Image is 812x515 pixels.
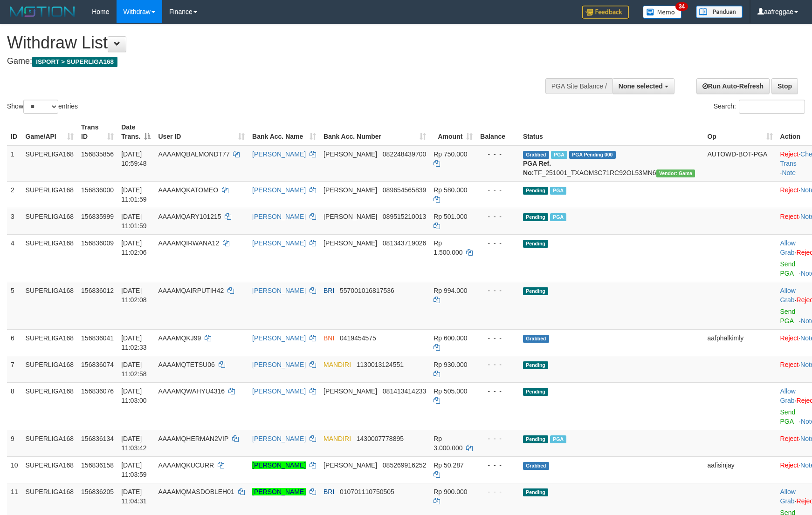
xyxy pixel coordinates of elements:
[121,334,147,351] span: [DATE] 11:02:33
[158,387,225,395] span: AAAAMQWAHYU4316
[252,239,306,247] a: [PERSON_NAME]
[7,34,532,52] h1: Withdraw List
[357,435,404,442] span: Copy 1430007778895 to clipboard
[780,239,797,256] span: ·
[780,213,799,220] a: Reject
[480,461,516,470] div: - - -
[81,186,114,194] span: 156836000
[7,430,22,456] td: 9
[696,78,770,94] a: Run Auto-Refresh
[703,329,776,356] td: aafphalkimly
[7,119,22,145] th: ID
[22,181,78,208] td: SUPERLIGA168
[7,100,78,114] label: Show entries
[476,119,519,145] th: Balance
[323,488,334,495] span: BRI
[158,186,218,194] span: AAAAMQKATOMEO
[480,149,516,159] div: - - -
[121,287,147,304] span: [DATE] 11:02:08
[22,356,78,382] td: SUPERLIGA168
[117,119,154,145] th: Date Trans.: activate to sort column descending
[771,78,798,94] a: Stop
[81,334,114,342] span: 156836041
[430,119,476,145] th: Amount: activate to sort column ascending
[675,2,688,11] span: 34
[81,239,114,247] span: 156836009
[81,361,114,368] span: 156836074
[158,334,201,342] span: AAAAMQKJ99
[780,150,799,158] a: Reject
[480,487,516,496] div: - - -
[7,208,22,234] td: 3
[619,82,663,90] span: None selected
[780,260,796,277] a: Send PGA
[81,387,114,395] span: 156836076
[252,387,306,395] a: [PERSON_NAME]
[252,186,306,194] a: [PERSON_NAME]
[383,186,426,194] span: Copy 089654565839 to clipboard
[77,119,117,145] th: Trans ID: activate to sort column ascending
[714,100,805,114] label: Search:
[523,187,548,195] span: Pending
[22,329,78,356] td: SUPERLIGA168
[121,435,147,452] span: [DATE] 11:03:42
[22,430,78,456] td: SUPERLIGA168
[22,382,78,430] td: SUPERLIGA168
[158,150,229,158] span: AAAAMQBALMONDT77
[22,208,78,234] td: SUPERLIGA168
[340,334,376,342] span: Copy 0419454575 to clipboard
[434,461,464,469] span: Rp 50.287
[7,5,78,19] img: MOTION_logo.png
[780,308,796,325] a: Send PGA
[780,488,797,505] span: ·
[158,239,219,247] span: AAAAMQIRWANA12
[323,150,377,158] span: [PERSON_NAME]
[252,435,306,442] a: [PERSON_NAME]
[158,213,221,220] span: AAAAMQARY101215
[545,78,612,94] div: PGA Site Balance /
[434,186,467,194] span: Rp 580.000
[780,488,796,505] a: Allow Grab
[7,234,22,282] td: 4
[434,488,467,495] span: Rp 900.000
[7,456,22,483] td: 10
[519,145,703,182] td: TF_251001_TXAOM3C71RC92OL53MN6
[22,234,78,282] td: SUPERLIGA168
[22,119,78,145] th: Game/API: activate to sort column ascending
[23,100,58,114] select: Showentries
[612,78,674,94] button: None selected
[158,287,224,294] span: AAAAMQAIRPUTIH42
[154,119,248,145] th: User ID: activate to sort column ascending
[780,461,799,469] a: Reject
[81,461,114,469] span: 156836158
[780,186,799,194] a: Reject
[323,287,334,294] span: BRI
[519,119,703,145] th: Status
[121,213,147,230] span: [DATE] 11:01:59
[383,213,426,220] span: Copy 089515210013 to clipboard
[7,382,22,430] td: 8
[81,287,114,294] span: 156836012
[550,435,566,443] span: Marked by aafsoycanthlai
[780,387,796,404] a: Allow Grab
[81,488,114,495] span: 156836205
[434,387,467,395] span: Rp 505.000
[22,456,78,483] td: SUPERLIGA168
[252,488,306,495] a: [PERSON_NAME]
[480,286,516,295] div: - - -
[480,360,516,369] div: - - -
[158,361,214,368] span: AAAAMQTETSU06
[121,150,147,167] span: [DATE] 10:59:48
[780,334,799,342] a: Reject
[383,461,426,469] span: Copy 085269916252 to clipboard
[323,213,377,220] span: [PERSON_NAME]
[434,361,467,368] span: Rp 930.000
[383,239,426,247] span: Copy 081343719026 to clipboard
[782,169,796,176] a: Note
[523,240,548,248] span: Pending
[252,150,306,158] a: [PERSON_NAME]
[383,387,426,395] span: Copy 081413414233 to clipboard
[121,387,147,404] span: [DATE] 11:03:00
[480,333,516,343] div: - - -
[248,119,320,145] th: Bank Acc. Name: activate to sort column ascending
